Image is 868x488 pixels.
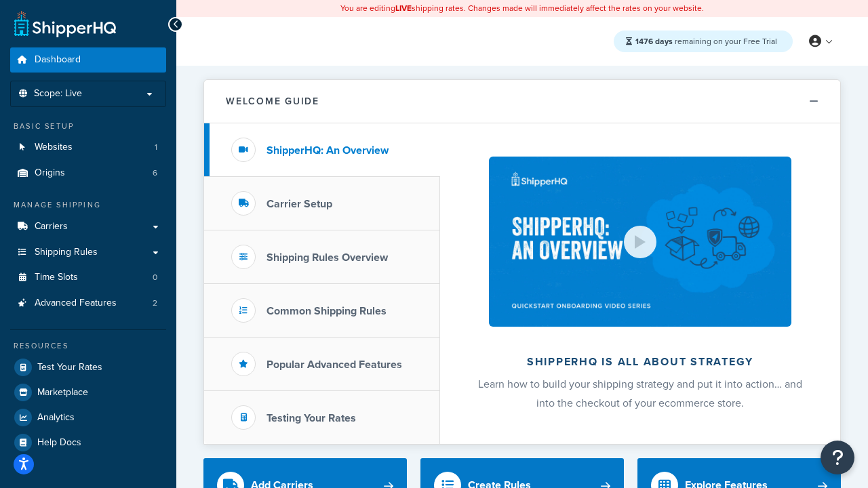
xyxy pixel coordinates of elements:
[226,96,319,106] h2: Welcome Guide
[35,142,73,153] span: Websites
[153,298,157,309] span: 2
[10,240,166,265] a: Shipping Rules
[37,437,81,449] span: Help Docs
[395,2,412,14] b: LIVE
[10,355,166,380] a: Test Your Rates
[10,291,166,316] li: Advanced Features
[35,54,81,66] span: Dashboard
[267,198,332,210] h3: Carrier Setup
[155,142,157,153] span: 1
[10,135,166,160] li: Websites
[10,265,166,290] a: Time Slots0
[10,430,166,455] a: Help Docs
[204,80,840,123] button: Welcome Guide
[635,35,673,47] strong: 1476 days
[37,387,88,399] span: Marketplace
[10,291,166,316] a: Advanced Features2
[37,362,102,373] span: Test Your Rates
[35,221,68,232] span: Carriers
[153,272,157,283] span: 0
[478,376,802,411] span: Learn how to build your shipping strategy and put it into action… and into the checkout of your e...
[476,356,804,368] h2: ShipperHQ is all about strategy
[10,135,166,160] a: Websites1
[10,199,166,211] div: Manage Shipping
[35,247,98,258] span: Shipping Rules
[10,47,166,73] a: Dashboard
[37,412,75,424] span: Analytics
[35,167,65,179] span: Origins
[153,167,157,179] span: 6
[267,359,402,371] h3: Popular Advanced Features
[267,144,389,157] h3: ShipperHQ: An Overview
[267,305,387,317] h3: Common Shipping Rules
[489,157,791,327] img: ShipperHQ is all about strategy
[35,298,117,309] span: Advanced Features
[10,161,166,186] li: Origins
[10,340,166,352] div: Resources
[34,88,82,100] span: Scope: Live
[267,251,388,264] h3: Shipping Rules Overview
[10,214,166,239] a: Carriers
[10,161,166,186] a: Origins6
[10,265,166,290] li: Time Slots
[821,441,854,474] button: Open Resource Center
[10,405,166,430] a: Analytics
[635,35,777,47] span: remaining on your Free Trial
[10,380,166,405] a: Marketplace
[10,121,166,132] div: Basic Setup
[35,272,78,283] span: Time Slots
[267,412,356,424] h3: Testing Your Rates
